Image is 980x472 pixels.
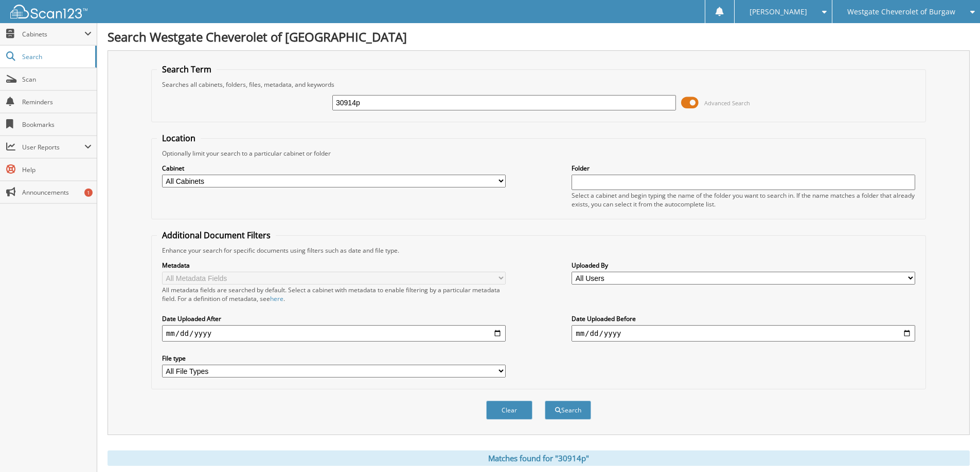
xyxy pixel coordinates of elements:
[704,99,750,107] span: Advanced Search
[157,149,920,158] div: Optionally limit your search to a particular cabinet or folder
[162,286,506,303] div: All metadata fields are searched by default. Select a cabinet with metadata to enable filtering b...
[572,164,915,173] label: Folder
[750,9,807,15] span: [PERSON_NAME]
[108,450,970,466] div: Matches found for "30914p"
[162,164,506,173] label: Cabinet
[22,188,92,197] span: Announcements
[108,28,970,45] h1: Search Westgate Cheverolet of [GEOGRAPHIC_DATA]
[545,401,591,420] button: Search
[22,98,92,106] span: Reminders
[157,80,920,89] div: Searches all cabinets, folders, files, metadata, and keywords
[572,325,915,342] input: end
[22,30,84,39] span: Cabinets
[22,143,84,152] span: User Reports
[84,188,93,197] div: 1
[157,246,920,255] div: Enhance your search for specific documents using filters such as date and file type.
[10,5,87,18] img: scan123-logo-white.svg
[572,191,915,209] div: Select a cabinet and begin typing the name of the folder you want to search in. If the name match...
[162,354,506,363] label: File type
[162,261,506,270] label: Metadata
[572,314,915,323] label: Date Uploaded Before
[162,314,506,323] label: Date Uploaded After
[22,120,92,129] span: Bookmarks
[22,75,92,84] span: Scan
[22,52,90,61] span: Search
[162,325,506,342] input: start
[270,294,283,303] a: here
[157,133,201,144] legend: Location
[572,261,915,270] label: Uploaded By
[157,64,217,75] legend: Search Term
[486,401,532,420] button: Clear
[22,165,92,174] span: Help
[847,9,955,15] span: Westgate Cheverolet of Burgaw
[157,230,276,241] legend: Additional Document Filters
